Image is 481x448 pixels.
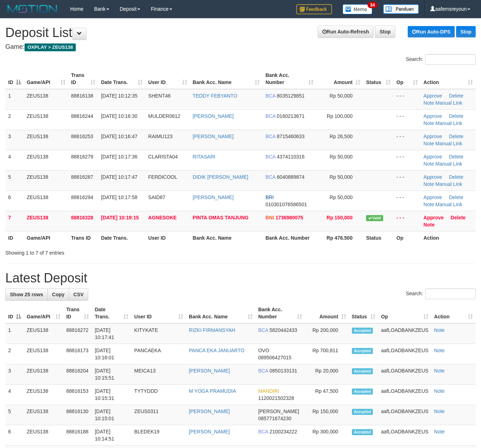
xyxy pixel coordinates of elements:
span: 88816138 [71,93,93,99]
td: 88816204 [63,364,92,385]
td: Rp 700,811 [305,344,349,364]
th: User ID [146,231,190,244]
td: ZEUS138 [24,211,68,231]
td: Rp 150,000 [305,405,349,425]
th: User ID: activate to sort column ascending [146,69,190,89]
span: Rp 50,000 [329,174,353,180]
span: Accepted [352,409,373,415]
td: 4 [5,150,24,170]
span: Copy 1120021502328 to clipboard [258,395,294,401]
span: 88816328 [71,215,93,220]
td: Rp 200,000 [305,323,349,344]
th: Trans ID: activate to sort column ascending [68,69,98,89]
a: Approve [423,134,442,139]
h1: Deposit List [5,26,476,40]
span: 88816253 [71,134,93,139]
a: Note [423,181,434,187]
a: Note [423,100,434,106]
th: Action: activate to sort column ascending [421,69,476,89]
span: CLARISTA04 [148,154,178,160]
td: 88816130 [63,405,92,425]
span: 88816287 [71,174,93,180]
th: Bank Acc. Name: activate to sort column ascending [190,69,263,89]
span: Accepted [352,328,373,334]
td: 88816188 [63,425,92,446]
th: Action [421,231,476,244]
td: 4 [5,385,24,405]
a: Approve [423,174,442,180]
td: ZEUS138 [24,150,68,170]
span: Copy 085771674230 to clipboard [258,416,291,421]
span: Accepted [352,429,373,435]
td: aafLOADBANKZEUS [378,364,431,385]
td: ZEUS138 [24,170,68,191]
td: 6 [5,191,24,211]
span: 88816244 [71,113,93,119]
a: Note [434,408,445,414]
td: ZEUS0311 [131,405,186,425]
a: M YOGA PRAMUDIA [189,388,236,394]
td: ZEUS138 [24,109,68,130]
th: Date Trans. [98,231,146,244]
td: TYTYDDD [131,385,186,405]
a: Delete [451,215,466,220]
td: 3 [5,130,24,150]
td: - - - [393,109,421,130]
img: panduan.png [383,4,419,14]
span: Rp 50,000 [329,154,353,160]
img: Feedback.jpg [296,4,332,14]
th: ID [5,231,24,244]
td: - - - [393,150,421,170]
a: [PERSON_NAME] [193,134,234,139]
a: [PERSON_NAME] [193,113,234,119]
span: BCA [258,368,268,374]
th: Game/API: activate to sort column ascending [24,69,68,89]
td: 2 [5,109,24,130]
td: 7 [5,211,24,231]
a: Delete [449,154,463,160]
a: Approve [423,93,442,99]
a: Delete [449,134,463,139]
td: ZEUS138 [24,130,68,150]
th: Op: activate to sort column ascending [378,303,431,323]
a: Approve [423,215,444,220]
span: BNI [265,215,274,220]
a: Delete [449,174,463,180]
span: [DATE] 10:17:58 [101,194,137,200]
span: BCA [265,134,275,139]
a: RIZKI FIRMANSYAH [189,327,235,333]
td: MEICA13 [131,364,186,385]
td: [DATE] 10:15:51 [92,364,131,385]
span: Copy 8715460633 to clipboard [277,134,305,139]
span: BCA [258,327,268,333]
td: PANCAEKA [131,344,186,364]
th: Bank Acc. Number: activate to sort column ascending [263,69,316,89]
td: - - - [393,170,421,191]
td: 1 [5,89,24,110]
a: Manual Link [435,181,462,187]
a: [PERSON_NAME] [193,194,234,200]
span: [DATE] 10:17:36 [101,154,137,160]
span: MULDER0612 [148,113,180,119]
td: aafLOADBANKZEUS [378,344,431,364]
td: - - - [393,89,421,110]
span: Rp 26,500 [329,134,353,139]
img: Button%20Memo.svg [343,4,372,14]
span: Copy 5820442433 to clipboard [270,327,297,333]
td: Rp 20,000 [305,364,349,385]
span: Accepted [352,368,373,374]
a: Manual Link [435,100,462,106]
span: Copy 089506427015 to clipboard [258,355,291,360]
span: Copy 2100234222 to clipboard [270,429,297,434]
input: Search: [425,54,476,65]
span: Rp 150,000 [327,215,353,220]
th: Date Trans.: activate to sort column ascending [98,69,146,89]
a: Approve [423,113,442,119]
span: 88816294 [71,194,93,200]
td: ZEUS138 [24,191,68,211]
th: Game/API: activate to sort column ascending [24,303,63,323]
span: Copy 0850133131 to clipboard [270,368,297,374]
span: BCA [258,429,268,434]
th: ID: activate to sort column descending [5,303,24,323]
div: Showing 1 to 7 of 7 entries [5,246,195,256]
